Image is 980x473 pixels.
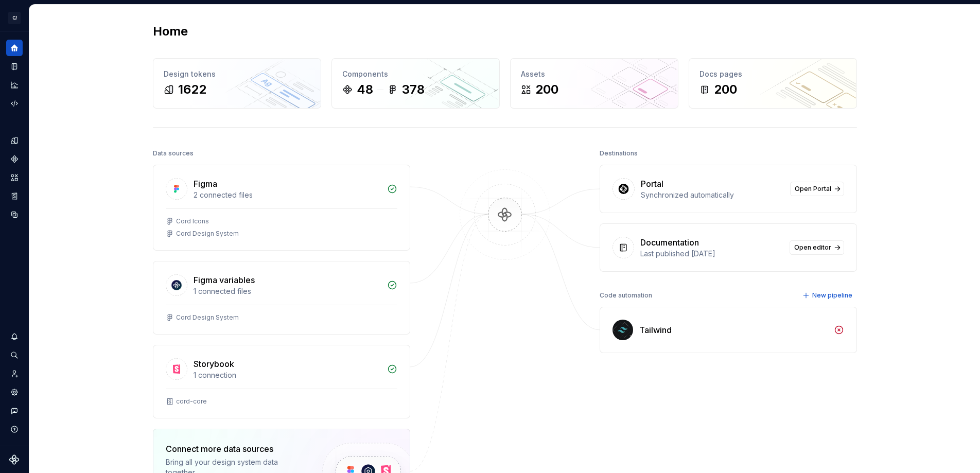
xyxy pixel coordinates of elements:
div: 48 [357,81,373,98]
a: Docs pages200 [689,58,857,109]
button: Search ⌘K [6,347,23,363]
div: Components [342,69,489,79]
div: 200 [535,81,558,98]
div: Code automation [600,288,652,303]
a: Invite team [6,365,23,382]
a: Design tokens [6,132,23,149]
div: Cord Icons [176,217,209,225]
div: 1 connected files [194,286,381,296]
div: Figma [194,178,217,190]
div: Portal [641,178,663,190]
a: Components48378 [331,58,500,109]
a: Assets [6,169,23,186]
div: Assets [521,69,668,79]
div: 2 connected files [194,190,381,200]
a: Open editor [790,240,844,255]
div: Connect more data sources [166,443,305,455]
svg: Supernova Logo [9,454,20,465]
a: Design tokens1622 [153,58,321,109]
a: Figma variables1 connected filesCord Design System [153,261,410,335]
a: Code automation [6,95,23,112]
div: Data sources [153,146,194,161]
div: Design tokens [164,69,310,79]
a: Home [6,40,23,56]
div: Last published [DATE] [640,249,783,259]
h2: Home [153,23,188,40]
a: Figma2 connected filesCord IconsCord Design System [153,165,410,251]
div: Cord Design System [176,313,239,322]
div: Cord Design System [176,230,239,238]
div: C/ [8,12,21,24]
div: Docs pages [699,69,846,79]
div: cord-core [176,397,207,406]
div: Tailwind [639,324,672,336]
div: 200 [714,81,737,98]
div: Figma variables [194,274,255,286]
a: Storybook1 connectioncord-core [153,345,410,418]
span: Open Portal [795,185,831,193]
div: Destinations [600,146,638,161]
a: Settings [6,384,23,400]
div: Storybook [194,358,234,370]
a: Documentation [6,58,23,75]
a: Assets200 [510,58,678,109]
button: Contact support [6,402,23,419]
span: Open editor [794,243,831,252]
a: Data sources [6,206,23,223]
div: 1 connection [194,370,381,380]
button: New pipeline [799,288,857,303]
div: Synchronized automatically [641,190,784,200]
a: Storybook stories [6,188,23,204]
button: C/ [2,7,27,29]
div: 378 [402,81,425,98]
div: Documentation [640,236,699,249]
a: Open Portal [790,182,844,196]
div: 1622 [178,81,206,98]
button: Notifications [6,328,23,345]
span: New pipeline [812,291,852,300]
a: Components [6,151,23,167]
a: Analytics [6,77,23,93]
